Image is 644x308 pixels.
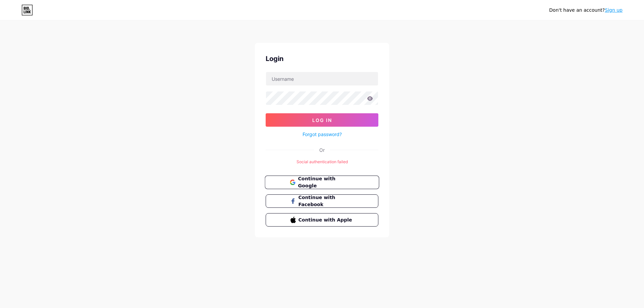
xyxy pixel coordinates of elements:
div: Or [319,146,325,153]
span: Continue with Apple [299,217,354,224]
a: Continue with Google [266,176,378,189]
div: Login [266,54,378,64]
input: Username [266,72,378,85]
button: Log In [266,113,378,127]
span: Continue with Facebook [299,194,354,208]
a: Sign up [605,7,623,13]
button: Continue with Apple [266,213,378,227]
button: Continue with Facebook [266,194,378,208]
a: Forgot password? [303,131,342,138]
div: Don't have an account? [549,7,623,14]
button: Continue with Google [265,176,379,189]
div: Social authentication failed [266,159,378,165]
span: Continue with Google [298,175,354,190]
span: Log In [312,117,332,123]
